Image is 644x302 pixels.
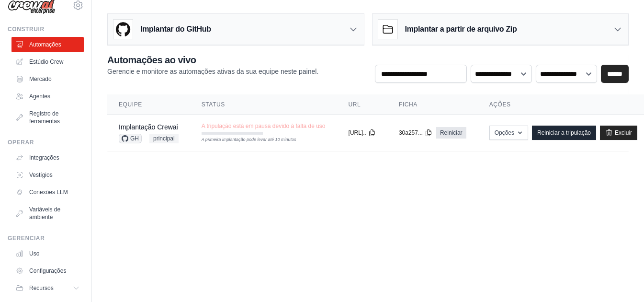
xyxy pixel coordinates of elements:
img: Logotipo do GitHub [113,20,133,39]
button: 30a257... [399,129,432,137]
font: Reiniciar a tripulação [537,129,591,136]
a: Reiniciar a tripulação [532,126,596,140]
font: URL [349,101,361,108]
font: Variáveis de ambiente [29,206,60,221]
font: Excluir [615,129,632,136]
font: Conexões LLM [29,189,68,196]
font: Gerenciar [8,235,45,242]
font: Automações [29,41,61,48]
font: Mercado [29,76,52,82]
font: Opções [495,129,514,136]
a: Agentes [11,89,84,104]
font: Implantar do GitHub [140,25,211,33]
button: Opções [489,126,528,140]
font: principal [153,135,175,142]
font: Reiniciar [440,129,463,136]
font: Implantar a partir de arquivo Zip [405,25,517,33]
font: Status [202,101,225,108]
a: Uso [11,246,84,261]
font: Equipe [119,101,142,108]
font: Vestígios [29,172,53,178]
a: Automações [11,37,84,52]
font: Agentes [29,93,50,100]
font: A tripulação está em pausa devido à falta de uso [202,123,326,129]
font: Ficha [399,101,418,108]
a: Configurações [11,263,84,279]
button: Recursos [11,280,84,296]
font: GH [130,135,139,142]
font: Configurações [29,267,66,274]
a: Vestígios [11,167,84,183]
font: Recursos [29,285,54,291]
font: Automações ao vivo [107,55,196,65]
font: Registro de ferramentas [29,110,60,125]
a: Variáveis de ambiente [11,202,84,225]
a: Estúdio Crew [11,54,84,70]
font: Uso [29,250,39,257]
font: Integrações [29,154,59,161]
font: Operar [8,139,34,146]
a: Conexões LLM [11,185,84,200]
a: Reiniciar [436,127,466,139]
font: 30a257... [399,129,423,136]
a: Registro de ferramentas [11,106,84,129]
a: Mercado [11,71,84,87]
a: Excluir [600,126,637,140]
iframe: Widget de bate-papo [596,256,644,302]
font: Gerencie e monitore as automações ativas da sua equipe neste painel. [107,68,318,75]
font: Ações [489,101,511,108]
a: Integrações [11,150,84,165]
font: Estúdio Crew [29,58,63,65]
font: Construir [8,26,45,33]
a: Implantação Crewai [119,123,178,131]
font: A primeira implantação pode levar até 10 minutos [202,137,296,142]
